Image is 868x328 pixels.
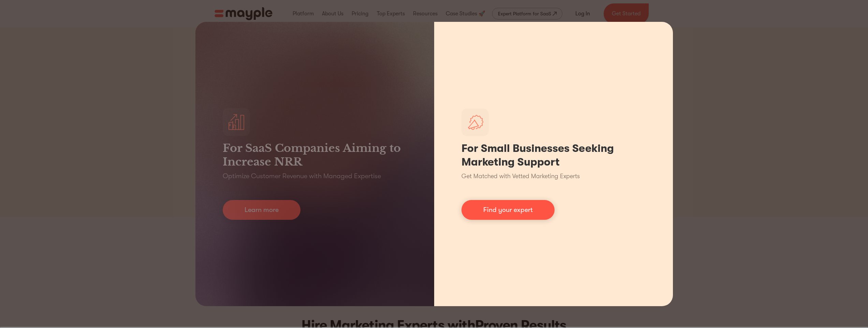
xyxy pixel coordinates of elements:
[461,142,646,169] h1: For Small Businesses Seeking Marketing Support
[461,172,580,181] p: Get Matched with Vetted Marketing Experts
[461,200,555,220] a: Find your expert
[223,200,300,220] a: Learn more
[223,171,381,181] p: Optimize Customer Revenue with Managed Expertise
[223,141,407,169] h3: For SaaS Companies Aiming to Increase NRR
